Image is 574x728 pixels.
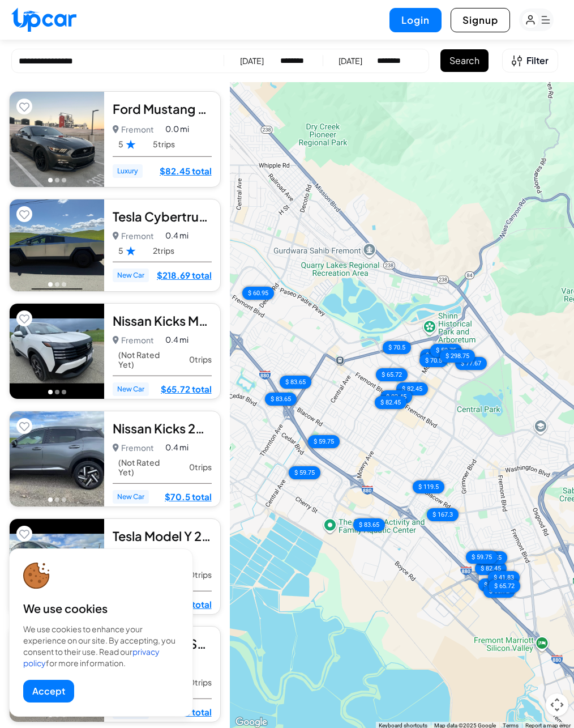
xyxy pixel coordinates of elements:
div: $ 82.45 [396,382,428,395]
button: Go to photo 3 [62,178,66,182]
div: [DATE] [339,55,362,66]
span: 0 trips [189,355,212,364]
img: Car Image [10,199,104,291]
img: Star Rating [126,246,136,256]
div: $ 83.65 [353,518,385,531]
span: 5 [118,139,136,149]
div: We use cookies to enhance your experience on our site. By accepting, you consent to their use. Re... [23,623,179,669]
div: $ 82.45 [475,562,507,575]
img: Car Image [10,304,104,399]
div: $ 298.75 [440,350,475,363]
div: $ 58.55 [476,551,507,564]
button: Go to photo 3 [62,497,66,502]
div: $ 59.75 [465,551,497,564]
button: Go to photo 2 [55,390,59,394]
span: 0.4 mi [165,229,189,241]
div: $ 77.67 [455,357,487,370]
button: Go to photo 1 [48,497,53,502]
div: $ 82.45 [380,390,412,403]
button: Accept [23,680,74,703]
div: Nissan Kicks 2025 [113,420,211,437]
img: Star Rating [126,139,136,149]
span: 5 [118,246,136,256]
button: Go to photo 2 [55,497,59,502]
img: Car Image [10,519,104,614]
div: $ 70.5 [419,354,448,367]
button: Go to photo 2 [55,178,59,182]
button: Add to favorites [16,526,32,542]
button: Go to photo 1 [48,282,53,287]
span: 2 trips [153,246,174,256]
span: Luxury [113,164,143,178]
div: [DATE] [240,55,264,66]
div: $ 83.65 [280,376,311,389]
button: Go to photo 3 [62,390,66,394]
span: 0 trips [189,678,212,687]
div: $ 59.75 [308,435,340,448]
a: $82.45 total [160,164,212,178]
span: 0.4 mi [165,334,189,346]
span: 5 trips [153,139,175,149]
img: Car Image [10,92,104,187]
p: Fremont [113,228,154,244]
p: Fremont [113,121,154,137]
div: $ 77.67 [478,578,509,591]
p: Fremont [113,547,154,563]
button: Go to photo 3 [62,282,66,287]
div: $ 83.65 [265,393,297,406]
span: 0.4 mi [165,441,189,453]
button: Map camera controls [546,693,568,716]
div: $ 65.72 [376,368,408,381]
button: Search [440,49,489,72]
button: Go to photo 1 [48,178,53,182]
span: 0 trips [189,462,212,472]
span: (Not Rated Yet) [118,350,172,369]
span: (Not Rated Yet) [118,458,172,477]
a: $218.69 total [157,268,212,283]
a: $70.5 total [165,489,212,504]
span: New Car [113,382,149,396]
div: $ 70.5 [383,341,411,354]
div: $ 82.45 [375,396,406,409]
span: 0 trips [189,570,212,580]
button: Go to photo 1 [48,390,53,394]
img: cookie-icon.svg [23,563,50,589]
div: Tesla Model Y 2025 [113,527,211,544]
div: $ 59.75 [430,344,462,357]
span: New Car [113,490,149,504]
div: $ 65.72 [489,580,520,593]
button: Go to photo 2 [55,282,59,287]
span: 0.0 mi [165,123,189,135]
button: Open filters [502,49,558,73]
div: Nissan Kicks MPV 2025 [113,312,211,329]
div: $ 167.3 [427,508,459,521]
p: Fremont [113,440,154,455]
span: New Car [113,269,149,282]
div: $ 59.75 [288,466,320,479]
button: Add to favorites [16,418,32,434]
div: We use cookies [23,601,179,616]
div: $ 218.69 [420,349,455,362]
div: $ 65.72 [483,585,515,598]
button: Signup [451,8,510,32]
img: Upcar Logo [11,7,76,32]
button: Add to favorites [16,99,32,114]
img: Car Image [10,411,104,506]
button: Add to favorites [16,310,32,326]
div: Tesla Cybertruck 2024 [113,208,211,225]
div: $ 60.95 [242,287,274,300]
div: Ford Mustang 2015 [113,100,211,117]
button: Add to favorites [16,206,32,222]
div: $ 41.83 [487,571,519,584]
a: $65.72 total [161,382,212,397]
button: Login [389,8,442,32]
span: Filter [526,54,549,67]
p: Fremont [113,332,154,348]
div: $ 119.5 [413,480,444,493]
